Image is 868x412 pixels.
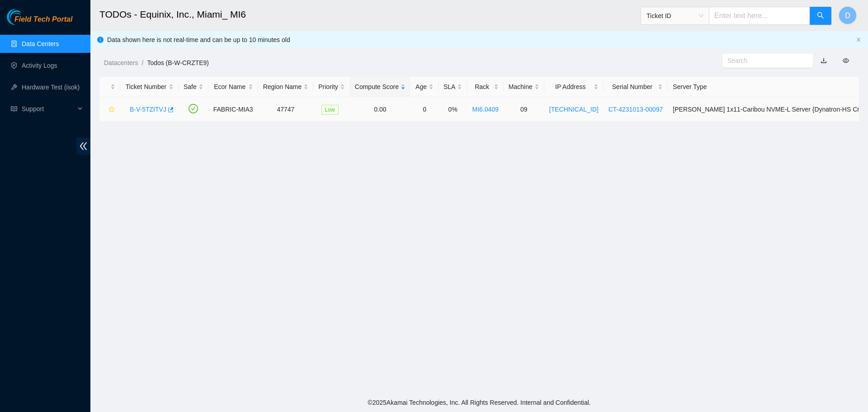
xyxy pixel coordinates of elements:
[104,59,138,66] a: Datacenters
[14,15,72,24] span: Field Tech Portal
[258,97,314,122] td: 47747
[7,16,72,28] a: Akamai TechnologiesField Tech Portal
[856,37,861,43] button: close
[504,97,544,122] td: 09
[22,84,80,91] a: Hardware Test (isok)
[108,106,115,113] span: star
[189,104,198,113] span: check-circle
[817,12,824,20] span: search
[208,97,258,122] td: FABRIC-MIA3
[104,102,115,117] button: star
[76,138,90,154] span: double-left
[845,10,850,21] span: D
[11,106,17,112] span: read
[472,106,498,113] a: MI6.0409
[22,62,57,69] a: Activity Logs
[839,6,857,24] button: D
[814,53,834,68] button: download
[646,9,703,23] span: Ticket ID
[142,59,143,66] span: /
[410,97,439,122] td: 0
[439,97,467,122] td: 0%
[609,106,663,113] a: CT-4231013-00097
[843,57,849,64] span: eye
[22,40,59,47] a: Data Centers
[22,100,75,118] span: Support
[810,7,831,25] button: search
[147,59,209,66] a: Todos (B-W-CRZTE9)
[709,7,810,25] input: Enter text here...
[90,393,868,412] footer: © 2025 Akamai Technologies, Inc. All Rights Reserved. Internal and Confidential.
[350,97,410,122] td: 0.00
[549,106,599,113] a: [TECHNICAL_ID]
[727,56,801,66] input: Search
[130,106,166,113] a: B-V-5TZITVJ
[321,105,339,115] span: Low
[7,9,46,25] img: Akamai Technologies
